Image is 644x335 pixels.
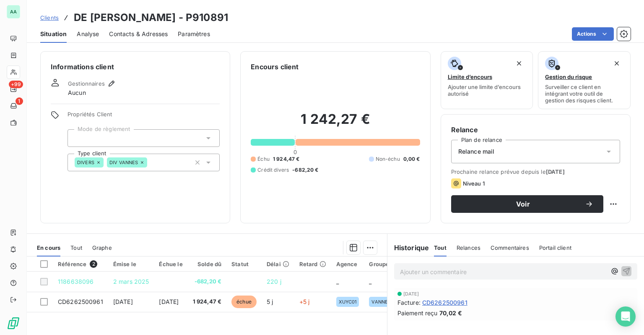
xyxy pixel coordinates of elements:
span: Propriétés Client [68,111,220,123]
span: Tout [70,244,82,251]
span: +5 j [299,298,310,305]
h6: Relance [451,125,620,135]
span: Commentaires [491,244,529,251]
div: Émise le [113,261,149,267]
span: 1 924,47 € [273,155,300,163]
span: DIVERS [77,160,94,165]
span: 1 [16,97,23,105]
span: [DATE] [159,298,179,305]
input: Ajouter une valeur [75,134,81,142]
button: Voir [451,195,603,213]
span: Aucun [68,89,86,97]
span: CD6262500961 [58,298,103,305]
div: Échue le [159,261,182,267]
span: _ [369,278,371,285]
span: _ [336,278,339,285]
span: CD6262500961 [422,298,467,307]
span: échue [231,296,257,308]
span: +99 [9,81,23,88]
span: Clients [40,14,59,21]
span: 70,02 € [439,309,462,317]
span: Paramètres [178,30,210,38]
h2: 1 242,27 € [251,111,420,136]
div: Délai [267,261,289,267]
a: Clients [40,13,59,22]
span: 0,00 € [403,155,420,163]
span: Voir [461,201,585,207]
span: Graphe [92,244,112,251]
span: Paiement reçu [397,309,438,317]
span: [DATE] [403,291,419,296]
button: Limite d’encoursAjouter une limite d’encours autorisé [441,51,533,109]
input: Ajouter une valeur [147,159,154,166]
span: -682,20 € [292,166,318,174]
span: VANNES [371,299,391,304]
span: Limite d’encours [448,73,492,80]
span: Relance mail [458,147,495,156]
span: Ajouter une limite d’encours autorisé [448,84,526,97]
span: 2 mars 2025 [113,278,149,285]
span: DIV VANNES [109,160,138,165]
div: Agence [336,261,359,267]
span: Niveau 1 [463,180,485,187]
span: Tout [434,244,447,251]
span: 2 [90,260,97,268]
span: XUYC01 [339,299,357,304]
button: Gestion du risqueSurveiller ce client en intégrant votre outil de gestion des risques client. [538,51,631,109]
h3: DE [PERSON_NAME] - P910891 [74,10,228,25]
span: [DATE] [546,168,565,175]
div: Solde dû [193,261,222,267]
div: AA [7,5,20,18]
span: 5 j [267,298,273,305]
span: Analyse [77,30,99,38]
span: 1186638096 [58,278,94,285]
span: Crédit divers [257,166,289,174]
div: Statut [231,261,257,267]
h6: Encours client [251,62,299,72]
span: [DATE] [113,298,133,305]
span: 1 924,47 € [193,298,222,306]
div: Référence [58,260,103,268]
span: Surveiller ce client en intégrant votre outil de gestion des risques client. [545,84,623,104]
span: Facture : [397,298,421,307]
span: Portail client [539,244,571,251]
button: Actions [572,27,614,41]
span: Situation [40,30,67,38]
h6: Historique [387,243,429,253]
div: Retard [299,261,326,267]
span: Gestion du risque [545,73,592,80]
span: Prochaine relance prévue depuis le [451,168,620,175]
span: Non-échu [376,155,400,163]
span: -682,20 € [193,277,222,286]
span: Relances [457,244,480,251]
h6: Informations client [51,62,220,72]
span: 220 j [267,278,281,285]
span: Gestionnaires [68,80,105,87]
span: Échu [257,155,270,163]
span: Contacts & Adresses [109,30,168,38]
span: 0 [293,149,297,155]
span: En cours [37,244,60,251]
img: Logo LeanPay [7,317,20,330]
div: Open Intercom Messenger [615,306,636,327]
div: Groupe agences [369,261,414,267]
